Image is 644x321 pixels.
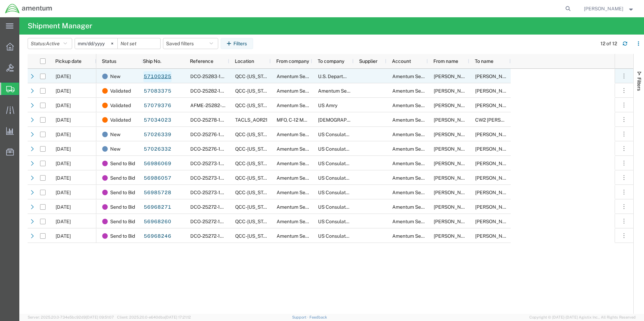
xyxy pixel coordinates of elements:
span: U.S. Department of Defense [318,74,380,79]
span: QCC-Texas [235,219,273,224]
span: Amentum Services, Inc. [277,88,328,94]
span: Annah Gichimu [475,132,515,137]
button: Filters [221,38,253,49]
span: Client: 2025.20.0-e640dba [117,315,191,319]
button: [PERSON_NAME] [584,4,635,13]
span: QCC-Texas [235,161,273,166]
div: 12 of 12 [600,40,617,47]
span: Amentum Services, Inc [392,74,443,79]
span: US Consulate General [318,161,367,166]
span: US Consulate General [318,132,367,137]
span: 10/07/2025 [56,219,71,224]
span: DCO-25273-168932 [190,175,236,181]
span: From name [433,58,458,64]
span: Status [102,58,116,64]
span: US Amry [318,103,337,108]
span: US Consulate General [318,175,367,181]
span: Annah Gichimu [475,190,515,195]
span: Annah Gichimu [475,146,515,152]
span: Supplier [359,58,377,64]
span: Ship No. [143,58,161,64]
span: DCO-25273-168931 [190,161,235,166]
span: Amentum Services, Inc. [277,74,328,79]
span: Amentum Services, Inc. [277,190,328,195]
span: Jason Martin [434,161,473,166]
span: Send to Bid [110,229,135,243]
span: Amentum Services, Inc [392,146,443,152]
span: Jason Martin [434,204,473,210]
span: QCC-Texas [235,88,273,94]
a: 56986057 [143,173,172,184]
span: 10/10/2025 [56,175,71,181]
button: Saved filters [163,38,218,49]
span: DCO-25276-169109 [190,132,235,137]
span: Annah Gichimu [475,175,515,181]
a: Support [292,315,309,319]
span: 10/09/2025 [56,88,71,94]
a: 56968246 [143,231,172,242]
span: Amentum Services, Inc. [318,88,370,94]
span: 10/07/2025 [56,117,71,123]
span: 10/10/2025 [56,74,71,79]
span: Jason Martin [434,190,473,195]
span: New [110,142,121,156]
span: QCC-Texas [235,175,273,181]
input: Not set [75,38,117,49]
a: 57034023 [143,115,172,126]
span: US Consulate General [318,219,367,224]
button: Status:Active [28,38,72,49]
span: New [110,69,121,84]
span: Annah Gichimu [475,219,515,224]
span: 10/03/2025 [56,146,71,152]
span: Jason Martin [434,219,473,224]
span: Jason Martin [434,233,473,239]
span: Rebecca Thorstenson [584,5,623,12]
span: DCO-25278-169116 [190,117,234,123]
span: QCC-Texas [235,74,273,79]
span: US Consulate General [318,146,367,152]
a: 56985728 [143,187,172,198]
a: 56968271 [143,202,172,213]
span: To name [475,58,493,64]
span: US Consulate General [318,190,367,195]
span: Annah Gichimu [475,233,515,239]
span: 10/10/2025 [56,161,71,166]
span: Validated [110,98,131,113]
span: DCO-25272-168840 [190,233,236,239]
span: Keith McVeigh [475,88,515,94]
span: Jason Martin [434,103,473,108]
span: Jason Martin [434,88,473,94]
span: Amentum Services, Inc [392,161,443,166]
span: Send to Bid [110,200,135,214]
span: Send to Bid [110,214,135,229]
span: Amentum Services, Inc. [277,132,328,137]
span: Jason Martin [434,146,473,152]
span: Amentum Services, Inc [392,117,443,123]
input: Not set [118,38,160,49]
span: Amentum Services, Inc [277,103,327,108]
span: QCC-Texas [235,146,273,152]
a: Feedback [309,315,327,319]
a: 57026332 [143,144,172,155]
span: Amentum Services, Inc [392,219,443,224]
span: Filters [636,77,642,91]
span: US Consulate General [318,204,367,210]
span: QCC-Texas [235,132,273,137]
span: [DATE] 17:21:12 [165,315,191,319]
span: DCO-25272-168841 [190,219,234,224]
span: Send to Bid [110,185,135,200]
span: Validated [110,84,131,98]
span: Active [46,41,60,46]
span: AFME-25282-0001 [190,103,233,108]
span: Send to Bid [110,156,135,171]
span: Jason Martin [434,132,473,137]
h4: Shipment Manager [28,17,92,35]
a: 56968260 [143,216,172,227]
span: QCC-Texas [235,233,273,239]
span: Amentum Services, Inc [392,190,443,195]
span: Pickup date [55,58,81,64]
span: Reference [190,58,213,64]
span: Server: 2025.20.0-734e5bc92d9 [28,315,114,319]
span: Annah Gichimu [475,204,515,210]
span: Copyright © [DATE]-[DATE] Agistix Inc., All Rights Reserved [529,314,636,320]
